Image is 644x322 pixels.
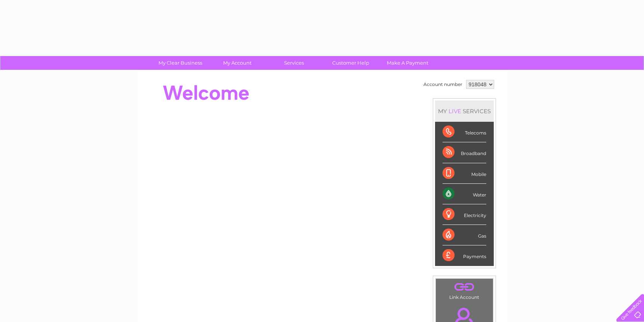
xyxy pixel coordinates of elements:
[447,108,463,115] div: LIVE
[320,56,382,70] a: Customer Help
[206,56,268,70] a: My Account
[435,278,493,302] td: Link Account
[263,56,325,70] a: Services
[438,281,491,294] a: .
[435,100,494,122] div: MY SERVICES
[150,56,211,70] a: My Clear Business
[443,142,486,163] div: Broadband
[422,78,464,91] td: Account number
[443,245,486,266] div: Payments
[443,122,486,142] div: Telecoms
[443,163,486,184] div: Mobile
[443,225,486,245] div: Gas
[377,56,438,70] a: Make A Payment
[443,184,486,204] div: Water
[443,204,486,225] div: Electricity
